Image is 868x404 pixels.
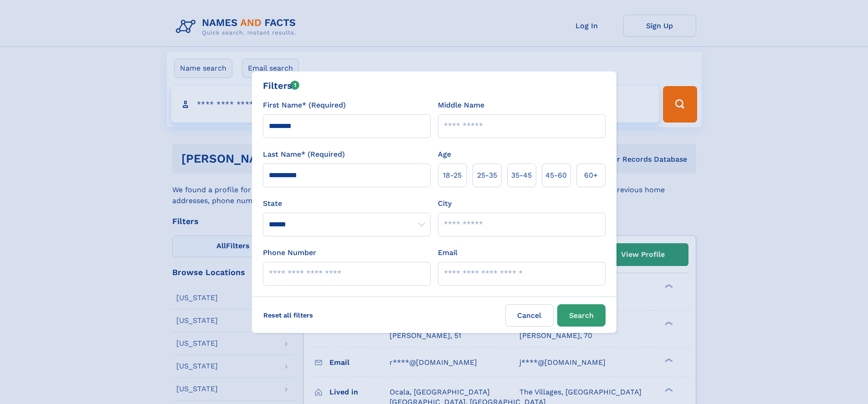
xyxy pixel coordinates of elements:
[263,149,345,160] label: Last Name* (Required)
[263,100,346,111] label: First Name* (Required)
[511,170,532,181] span: 35‑45
[557,304,606,327] button: Search
[263,247,316,258] label: Phone Number
[438,247,457,258] label: Email
[438,149,451,160] label: Age
[477,170,497,181] span: 25‑35
[263,79,300,92] div: Filters
[443,170,462,181] span: 18‑25
[438,198,452,209] label: City
[438,100,484,111] label: Middle Name
[584,170,598,181] span: 60+
[505,304,554,327] label: Cancel
[545,170,567,181] span: 45‑60
[263,198,431,209] label: State
[257,304,319,326] label: Reset all filters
